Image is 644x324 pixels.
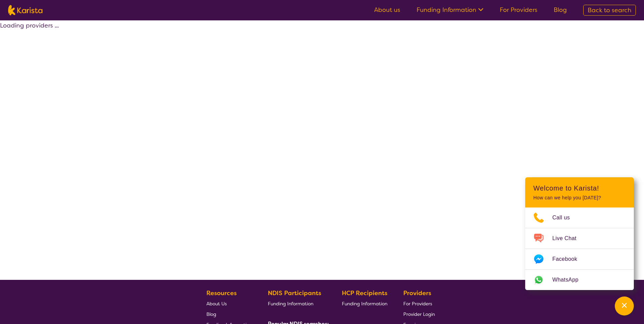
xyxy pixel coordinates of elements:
[533,184,626,192] h2: Welcome to Karista!
[615,296,634,316] button: Channel Menu
[500,6,537,14] a: For Providers
[342,298,387,309] a: Funding Information
[525,208,634,290] ul: Choose channel
[552,213,578,223] span: Call us
[533,195,626,201] p: How can we help you [DATE]?
[342,289,387,297] b: HCP Recipients
[8,5,42,15] img: Karista logo
[552,275,587,285] span: WhatsApp
[206,298,252,309] a: About Us
[268,289,321,297] b: NDIS Participants
[552,233,585,244] span: Live Chat
[403,289,431,297] b: Providers
[583,5,636,16] a: Back to search
[268,301,313,307] span: Funding Information
[403,309,435,319] a: Provider Login
[206,309,252,319] a: Blog
[342,301,387,307] span: Funding Information
[588,6,631,14] span: Back to search
[417,6,483,14] a: Funding Information
[206,289,237,297] b: Resources
[525,270,634,290] a: Web link opens in a new tab.
[554,6,567,14] a: Blog
[403,298,435,309] a: For Providers
[403,301,432,307] span: For Providers
[374,6,400,14] a: About us
[206,311,216,317] span: Blog
[552,254,585,264] span: Facebook
[268,298,326,309] a: Funding Information
[206,301,227,307] span: About Us
[403,311,435,317] span: Provider Login
[525,177,634,290] div: Channel Menu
